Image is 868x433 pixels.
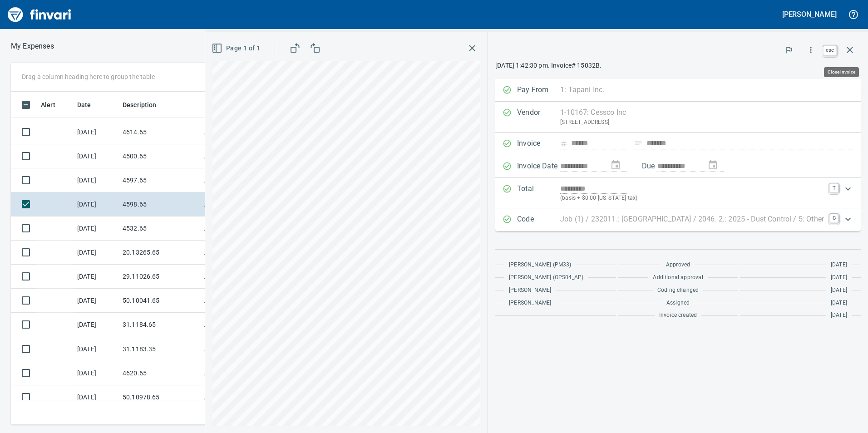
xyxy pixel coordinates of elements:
td: [DATE] [74,144,119,168]
a: C [829,214,838,223]
span: Coding changed [657,286,699,295]
td: AP Invoices [201,265,269,289]
td: 4598.65 [119,192,201,216]
span: [DATE] [831,286,847,295]
h5: [PERSON_NAME] [782,10,837,19]
span: Alert [41,99,67,110]
td: 50.10041.65 [119,289,201,313]
td: AP Invoices [201,120,269,144]
td: 31.1184.65 [119,313,201,337]
td: [DATE] [74,120,119,144]
td: AP Invoices [201,313,269,337]
span: Date [77,99,103,110]
td: [DATE] [74,313,119,337]
p: Total [517,183,560,203]
span: Page 1 of 1 [213,43,260,54]
span: Additional approval [653,273,703,282]
td: 29.11026.65 [119,265,201,289]
span: [PERSON_NAME] (OPS04_AP) [509,273,583,282]
td: 4532.65 [119,216,201,241]
td: AP Invoices [201,144,269,168]
td: 4597.65 [119,168,201,192]
span: [PERSON_NAME] [509,286,551,295]
span: Assigned [666,299,690,308]
span: Invoice created [659,311,697,320]
img: Finvari [5,4,74,25]
p: Code [517,214,560,226]
td: [DATE] [74,192,119,216]
td: AP Invoices [201,216,269,241]
p: Drag a column heading here to group the table [22,72,155,81]
div: Expand [495,178,861,208]
span: Alert [41,99,55,110]
nav: breadcrumb [11,41,54,52]
span: [PERSON_NAME] [509,299,551,308]
td: [DATE] [74,337,119,361]
a: esc [823,45,837,55]
td: [DATE] [74,385,119,409]
button: Flag [779,40,799,60]
div: Expand [495,208,861,231]
p: (basis + $0.00 [US_STATE] tax) [560,194,824,203]
td: AP Invoices [201,337,269,361]
td: [DATE] [74,265,119,289]
a: T [829,183,838,192]
td: 4614.65 [119,120,201,144]
span: [DATE] [831,311,847,320]
td: [DATE] [74,216,119,241]
td: [DATE] [74,361,119,385]
span: [DATE] [831,273,847,282]
button: More [801,40,821,60]
td: AP Invoices [201,385,269,409]
td: AP Invoices [201,241,269,265]
span: Employee [204,99,233,110]
td: AP Invoices [201,289,269,313]
td: 20.13265.65 [119,241,201,265]
span: Description [123,99,157,110]
td: [DATE] [74,289,119,313]
span: [DATE] [831,299,847,308]
td: AP Invoices [201,192,269,216]
td: AP Invoices [201,361,269,385]
p: My Expenses [11,41,54,52]
span: Description [123,99,168,110]
span: Approved [666,261,690,270]
td: AP Invoices [201,168,269,192]
span: [PERSON_NAME] (PM33) [509,261,571,270]
td: [DATE] [74,168,119,192]
p: Job (1) / 232011.: [GEOGRAPHIC_DATA] / 2046. 2.: 2025 - Dust Control / 5: Other [560,214,824,225]
td: 31.1183.35 [119,337,201,361]
button: Page 1 of 1 [210,40,264,57]
p: [DATE] 1:42:30 pm. Invoice# 15032B. [495,61,861,70]
button: [PERSON_NAME] [780,7,839,21]
span: [DATE] [831,261,847,270]
td: [DATE] [74,241,119,265]
td: 50.10978.65 [119,385,201,409]
td: 4500.65 [119,144,201,168]
span: Date [77,99,91,110]
td: 4620.65 [119,361,201,385]
span: Employee [204,99,245,110]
